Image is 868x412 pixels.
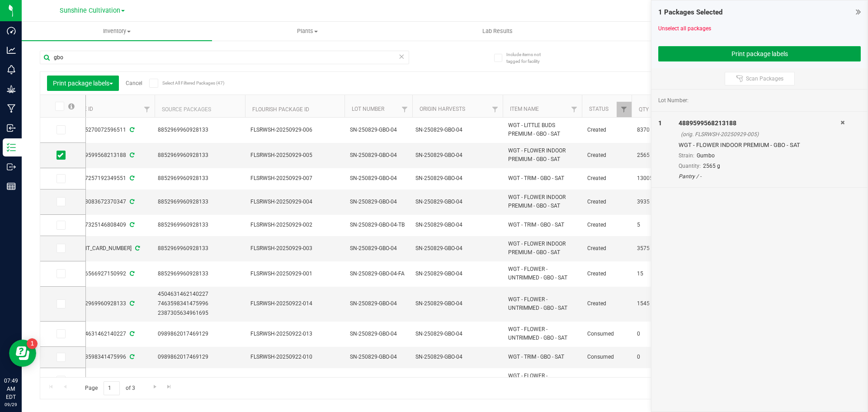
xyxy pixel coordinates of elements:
inline-svg: Reports [7,182,16,191]
span: FLSRWSH-20250929-007 [250,174,339,183]
div: Value 1: 4504631462140227 [158,290,242,298]
span: 15 [637,270,671,278]
span: 5 [637,221,671,229]
span: WGT - FLOWER - UNTRIMMED - GBO - SAT [508,265,576,282]
span: Consumed [587,330,626,338]
span: Created [587,299,626,308]
p: 07:49 AM EDT [4,377,18,401]
span: 1545 [637,299,671,308]
iframe: Resource center [9,340,36,367]
span: 1 [658,119,662,127]
a: Filter [140,102,155,117]
inline-svg: Analytics [7,46,16,55]
span: Strain: [679,152,694,159]
span: SN-250829-GBO-04-TB [350,221,407,229]
span: FLSRWSH-20250922-013 [250,330,339,338]
span: Page of 3 [77,381,142,395]
span: FLSRWSH-20250922-014 [250,299,339,308]
span: FLSRWSH-20250929-005 [250,151,339,160]
span: Clear [398,51,405,62]
span: WGT - LITTLE BUDS PREMIUM - GBO - SAT [508,121,576,138]
div: Value 1: 8852969960928133 [158,244,242,253]
span: WGT - FLOWER - UNTRIMMED - GBO - SAT [508,295,576,313]
span: WGT - FLOWER - UNTRIMMED - GBO - SAT [508,325,576,342]
span: SN-250829-GBO-04 [350,353,407,361]
div: Value 1: 0989862017469129 [158,376,242,385]
span: Created [587,198,626,206]
div: Value 3: 2387305634961695 [158,309,242,317]
div: 4504631462140227 [54,330,156,338]
p: 09/29 [4,401,18,408]
div: Value 1: SN-250829-GBO-04 [415,330,500,338]
div: Value 1: SN-250829-GBO-04 [415,244,500,253]
span: 0 [637,330,671,338]
span: WGT - FLOWER INDOOR PREMIUM - GBO - SAT [508,240,576,257]
inline-svg: Dashboard [7,26,16,35]
div: 7463598341475996 [54,353,156,361]
span: FLSRWSH-20250929-006 [250,126,339,134]
div: 6996566927150992 [54,270,156,278]
button: Scan Packages [725,72,795,85]
div: Value 2: 7463598341475996 [158,299,242,308]
a: Lot Number [352,106,384,112]
span: SN-250829-GBO-04 [350,244,407,253]
span: Created [587,151,626,160]
div: Value 1: 8852969960928133 [158,221,242,229]
inline-svg: Inventory [7,143,16,152]
span: Sync from Compliance System [128,300,134,307]
div: Value 1: 0989862017469129 [158,330,242,338]
button: Print package labels [658,46,861,62]
span: WGT - FLOWER INDOOR PREMIUM - GBO - SAT [508,147,576,164]
span: Sync from Compliance System [128,222,134,228]
span: Lab Results [470,27,525,35]
div: [CREDIT_CARD_NUMBER] [54,244,156,253]
div: Value 1: 8852969960928133 [158,174,242,183]
span: Sync from Compliance System [128,331,134,337]
div: Value 1: SN-250829-GBO-04 [415,221,500,229]
a: Filter [488,102,503,117]
div: 1105270072596511 [54,126,156,134]
span: 2565 [637,151,671,160]
div: 9687325146808409 [54,221,156,229]
span: 13005 [637,174,671,183]
span: Sync from Compliance System [128,175,134,181]
div: 4889599568213188 [679,118,840,128]
span: Sunshine Cultivation [60,7,120,14]
a: Status [589,106,609,112]
inline-svg: Outbound [7,162,16,171]
a: Filter [397,102,412,117]
div: Value 1: SN-250829-GBO-04 [415,174,500,183]
span: Lot Number: [658,96,689,104]
span: Sync from Compliance System [128,270,134,277]
div: Value 1: SN-250829-GBO-04 [415,126,500,134]
span: Select All Filtered Packages (47) [162,81,208,85]
th: Source Packages [155,95,245,118]
span: Created [587,221,626,229]
span: SN-250829-GBO-04 [350,376,407,385]
a: Flourish Package ID [252,106,309,113]
span: 2565 g [703,163,720,169]
div: Value 1: SN-250829-GBO-04 [415,151,500,160]
span: FLSRWSH-20250929-001 [250,270,339,278]
div: Value 1: 8852969960928133 [158,151,242,160]
span: 3575 [637,244,671,253]
div: Value 1: SN-250829-GBO-04 [415,270,500,278]
span: Include items not tagged for facility [506,51,552,65]
div: Value 1: 8852969960928133 [158,126,242,134]
span: Plants [212,27,402,35]
span: Audit [594,27,783,35]
span: Print package labels [53,80,113,87]
div: Value 1: SN-250829-GBO-04 [415,353,500,361]
a: Filter [617,102,632,117]
div: Value 1: SN-250829-GBO-04 [415,299,500,308]
span: Sync from Compliance System [128,127,134,133]
a: Go to the last page [163,381,176,393]
a: Cancel [126,80,142,86]
span: Scan Packages [746,75,783,82]
span: 8370 [637,126,671,134]
span: FLSRWSH-20250922-010 [250,353,339,361]
span: Quantity: [679,163,701,169]
span: Created [587,270,626,278]
a: Plants [212,22,402,41]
